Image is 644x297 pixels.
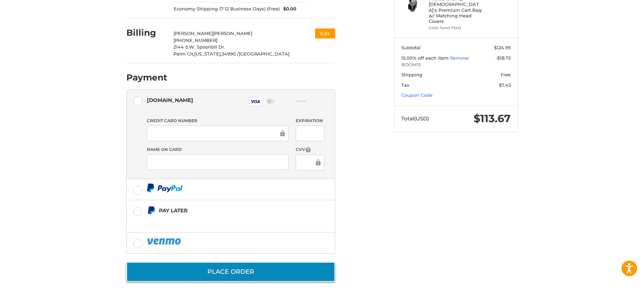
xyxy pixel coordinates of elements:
[401,45,421,50] span: Subtotal
[501,72,511,77] span: Free
[499,82,511,88] span: $7.43
[159,205,292,216] div: Pay Later
[495,55,511,61] span: -$18.75
[429,25,482,31] li: Color Sand Plaid
[194,51,222,57] span: [US_STATE],
[474,112,511,125] span: $113.67
[315,28,335,39] button: Edit
[296,118,324,124] label: Expiration
[174,6,280,12] span: Economy Shipping (7-12 Business Days) (Free)
[213,31,252,36] span: [PERSON_NAME]
[401,92,432,98] a: Coupon Code
[173,31,213,36] span: [PERSON_NAME]
[280,6,296,12] span: $0.00
[147,206,155,215] img: Pay Later icon
[147,218,292,224] iframe: PayPal Message 1
[173,44,225,50] span: 2144 S.W. Spoonbll Dr.
[147,94,193,106] div: [DOMAIN_NAME]
[401,55,450,61] span: 15.00% off each item
[126,262,335,282] button: Place Order
[401,72,422,77] span: Shipping
[450,55,469,61] a: Remove
[126,27,167,38] h2: Billing
[147,184,183,192] img: PayPal icon
[173,51,194,57] span: Palm Cit,
[401,82,409,88] span: Tax
[147,237,182,246] img: PayPal icon
[494,45,511,50] span: $124.99
[147,118,289,124] label: Credit Card Number
[401,61,511,68] span: BOOM15
[147,146,289,153] label: Name on Card
[239,51,289,57] span: [GEOGRAPHIC_DATA]
[126,72,167,83] h2: Payment
[296,146,324,153] label: CVV
[173,37,217,43] span: [PHONE_NUMBER]
[222,51,239,57] span: 34990 /
[587,278,644,297] iframe: Google Customer Reviews
[401,115,429,122] span: Total (USD)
